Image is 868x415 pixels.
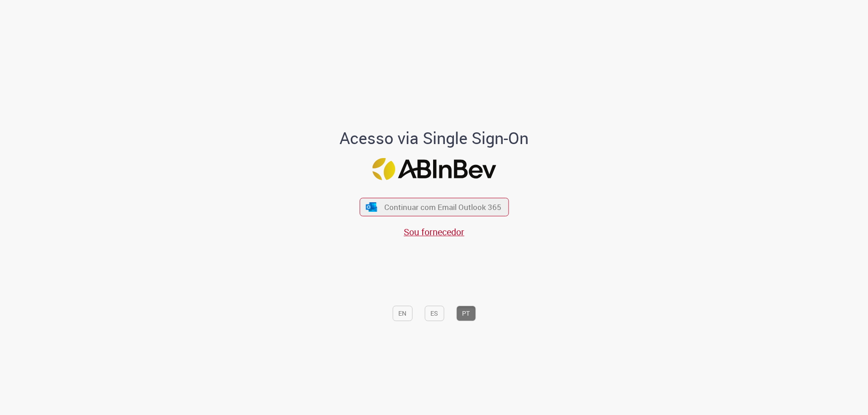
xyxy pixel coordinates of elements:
button: EN [392,306,412,321]
button: ícone Azure/Microsoft 360 Continuar com Email Outlook 365 [359,198,509,216]
a: Sou fornecedor [404,226,464,238]
img: Logo ABInBev [372,158,496,180]
span: Continuar com Email Outlook 365 [384,202,501,212]
img: ícone Azure/Microsoft 360 [365,202,378,212]
button: ES [425,306,444,321]
button: PT [456,306,476,321]
h1: Acesso via Single Sign-On [309,129,560,147]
